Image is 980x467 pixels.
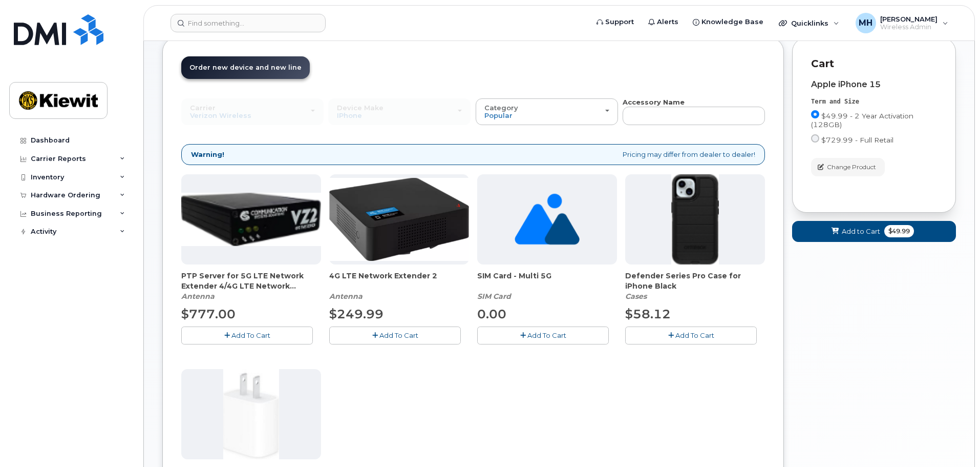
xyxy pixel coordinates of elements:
[701,17,763,27] span: Knowledge Base
[625,271,765,301] div: Defender Series Pro Case for iPhone Black
[880,23,938,31] span: Wireless Admin
[811,112,913,129] span: $49.99 - 2 Year Activation (128GB)
[171,14,326,32] input: Find something...
[329,292,363,301] em: Antenna
[477,292,511,301] em: SIM Card
[527,331,566,339] span: Add To Cart
[329,327,461,344] button: Add To Cart
[884,225,914,237] span: $49.99
[181,271,321,301] div: PTP Server for 5G LTE Network Extender 4/4G LTE Network Extender 3
[484,104,518,112] span: Category
[181,271,321,291] span: PTP Server for 5G LTE Network Extender 4/4G LTE Network Extender 3
[641,12,686,32] a: Alerts
[625,327,757,344] button: Add To Cart
[476,98,618,125] button: Category Popular
[880,15,938,23] span: [PERSON_NAME]
[231,331,270,339] span: Add To Cart
[605,17,634,27] span: Support
[329,178,469,260] img: 4glte_extender.png
[477,307,506,321] span: 0.00
[848,13,955,33] div: Matt Hester
[821,136,893,144] span: $729.99 - Full Retail
[811,97,937,106] div: Term and Size
[181,144,765,165] div: Pricing may differ from dealer to dealer!
[935,422,972,459] iframe: Messenger Launcher
[811,110,819,118] input: $49.99 - 2 Year Activation (128GB)
[675,331,714,339] span: Add To Cart
[625,271,765,291] span: Defender Series Pro Case for iPhone Black
[223,369,279,459] img: apple20w.jpg
[515,174,580,265] img: no_image_found-2caef05468ed5679b831cfe6fc140e25e0c280774317ffc20a367ab7fd17291e.png
[623,98,685,106] strong: Accessory Name
[589,12,641,32] a: Support
[811,56,937,71] p: Cart
[379,331,418,339] span: Add To Cart
[477,271,617,291] span: SIM Card - Multi 5G
[686,12,771,32] a: Knowledge Base
[181,292,215,301] em: Antenna
[181,327,313,344] button: Add To Cart
[484,111,513,119] span: Popular
[842,227,880,236] span: Add to Cart
[329,307,384,321] span: $249.99
[811,80,937,89] div: Apple iPhone 15
[477,327,609,344] button: Add To Cart
[329,271,469,291] span: 4G LTE Network Extender 2
[772,13,846,33] div: Quicklinks
[477,271,617,301] div: SIM Card - Multi 5G
[191,150,224,159] strong: Warning!
[625,292,647,301] em: Cases
[791,19,828,27] span: Quicklinks
[827,163,876,172] span: Change Product
[792,221,956,242] button: Add to Cart $49.99
[189,64,302,71] span: Order new device and new line
[329,271,469,301] div: 4G LTE Network Extender 2
[811,158,885,176] button: Change Product
[181,193,321,246] img: Casa_Sysem.png
[811,134,819,143] input: $729.99 - Full Retail
[671,174,719,265] img: defenderiphone14.png
[181,307,236,321] span: $777.00
[657,17,678,27] span: Alerts
[859,17,872,29] span: MH
[625,307,671,321] span: $58.12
